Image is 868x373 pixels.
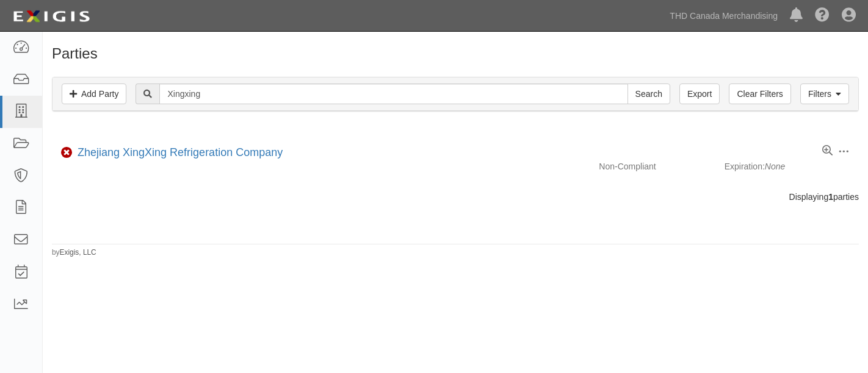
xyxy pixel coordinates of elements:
[590,160,724,172] div: Non-Compliant
[765,162,785,171] i: None
[627,83,670,104] input: Search
[159,83,627,104] input: Search
[664,4,784,28] a: THD Canada Merchandising
[43,191,868,203] div: Displaying parties
[9,5,93,27] img: logo-5460c22ac91f19d4615b14bd174203de0afe785f0fc80cf4dbbc73dc1793850b.png
[729,83,790,104] a: Clear Filters
[60,248,96,257] a: Exigis, LLC
[62,83,126,104] a: Add Party
[800,83,849,104] a: Filters
[52,46,859,62] h1: Parties
[725,160,859,172] div: Expiration:
[815,9,830,23] i: Help Center - Complianz
[828,192,833,202] b: 1
[52,247,96,258] small: by
[61,149,73,157] i: Non-Compliant
[679,83,720,104] a: Export
[78,146,283,158] a: Zhejiang XingXing Refrigeration Company
[822,145,833,157] a: View results summary
[73,145,283,161] div: Zhejiang XingXing Refrigeration Company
